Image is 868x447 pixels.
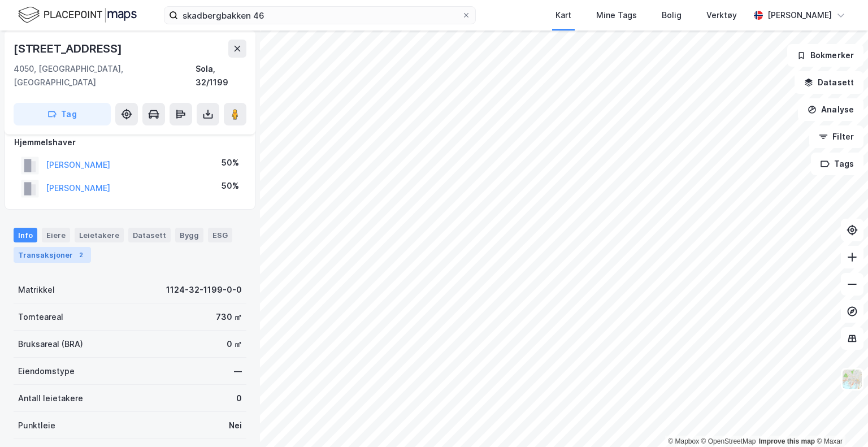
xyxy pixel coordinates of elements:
div: 50% [222,156,239,170]
a: OpenStreetMap [701,437,756,445]
div: Datasett [128,228,171,242]
button: Tags [811,153,863,175]
div: Nei [229,419,242,432]
button: Filter [809,125,863,148]
div: ESG [208,228,232,242]
div: 2 [75,249,86,261]
button: Datasett [795,71,863,94]
div: [STREET_ADDRESS] [14,40,124,58]
div: Info [14,228,37,242]
button: Analyse [798,98,863,121]
div: Kart [555,8,571,22]
iframe: Chat Widget [811,393,868,447]
div: Matrikkel [18,283,55,297]
div: Bygg [175,228,203,242]
div: 730 ㎡ [216,310,242,324]
a: Improve this map [759,437,815,445]
div: Antall leietakere [18,392,83,405]
div: — [234,364,242,378]
div: Mine Tags [596,8,637,22]
input: Søk på adresse, matrikkel, gårdeiere, leietakere eller personer [178,7,462,24]
div: Kontrollprogram for chat [811,393,868,447]
div: 0 ㎡ [227,337,242,351]
div: Verktøy [706,8,737,22]
img: Z [841,368,863,390]
div: Leietakere [75,228,124,242]
div: Punktleie [18,419,55,432]
div: 0 [236,392,242,405]
div: 4050, [GEOGRAPHIC_DATA], [GEOGRAPHIC_DATA] [14,62,196,89]
div: Eiendomstype [18,364,75,378]
a: Mapbox [668,437,699,445]
div: Sola, 32/1199 [196,62,246,89]
div: Hjemmelshaver [14,136,246,149]
div: Bruksareal (BRA) [18,337,83,351]
button: Tag [14,103,111,125]
div: 50% [222,179,239,193]
div: Eiere [42,228,70,242]
div: Tomteareal [18,310,63,324]
button: Bokmerker [787,44,863,67]
div: Transaksjoner [14,247,91,263]
div: Bolig [662,8,682,22]
div: [PERSON_NAME] [767,8,832,22]
img: logo.f888ab2527a4732fd821a326f86c7f29.svg [18,5,137,25]
div: 1124-32-1199-0-0 [166,283,242,297]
